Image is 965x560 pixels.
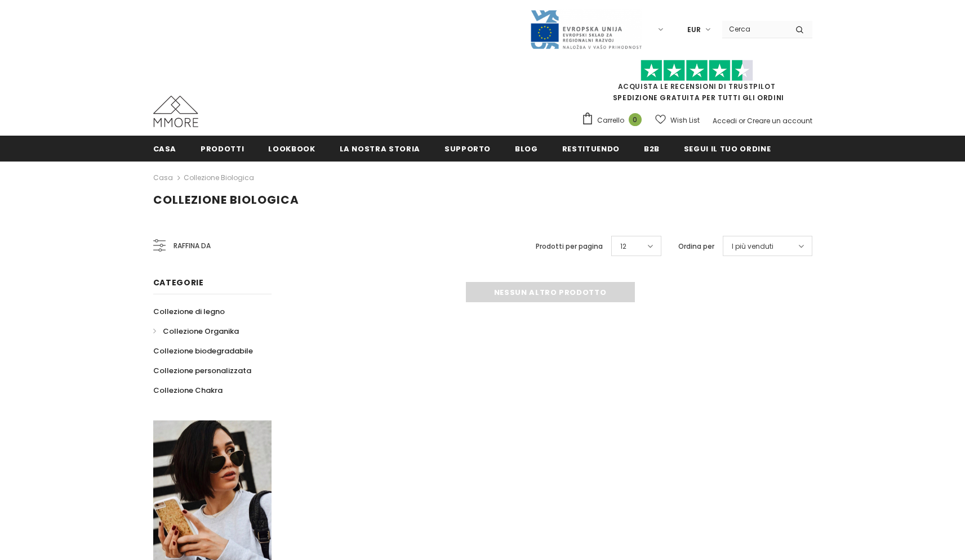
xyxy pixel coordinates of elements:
span: Restituendo [562,144,620,154]
label: Prodotti per pagina [536,241,603,252]
span: EUR [687,24,701,35]
a: Accedi [713,116,737,126]
a: Collezione Chakra [153,380,223,400]
a: Casa [153,171,173,185]
a: Collezione biodegradabile [153,341,253,361]
span: Carrello [597,115,624,126]
span: Collezione Chakra [153,385,223,396]
span: Collezione di legno [153,306,225,317]
a: Prodotti [201,136,244,161]
span: Raffina da [174,240,211,252]
a: Collezione Organika [153,321,239,341]
span: B2B [644,144,660,154]
label: Ordina per [678,241,714,252]
span: Blog [515,144,538,154]
span: La nostra storia [340,144,420,154]
a: Lookbook [268,136,315,161]
span: Prodotti [201,144,244,154]
img: Javni Razpis [530,9,642,50]
span: SPEDIZIONE GRATUITA PER TUTTI GLI ORDINI [581,65,812,102]
a: La nostra storia [340,136,420,161]
a: Creare un account [747,116,812,126]
a: Collezione personalizzata [153,361,251,380]
span: Wish List [670,115,700,126]
a: Acquista le recensioni di TrustPilot [618,82,776,91]
span: Collezione biodegradabile [153,346,253,356]
span: Collezione personalizzata [153,365,251,376]
span: Categorie [153,277,204,288]
span: Collezione Organika [163,326,239,337]
img: Fidati di Pilot Stars [641,60,753,82]
span: or [739,116,745,126]
span: 0 [629,113,642,126]
a: Blog [515,136,538,161]
span: Lookbook [268,144,315,154]
a: Carrello 0 [581,112,647,129]
img: Casi MMORE [153,96,198,127]
input: Search Site [722,21,787,37]
span: Segui il tuo ordine [684,144,771,154]
span: I più venduti [732,241,773,252]
a: Collezione biologica [184,173,254,182]
a: Javni Razpis [530,24,642,34]
a: Collezione di legno [153,302,225,321]
span: 12 [620,241,626,252]
span: supporto [444,144,491,154]
a: Restituendo [562,136,620,161]
span: Collezione biologica [153,192,299,208]
a: Wish List [655,110,700,130]
a: supporto [444,136,491,161]
a: Casa [153,136,177,161]
span: Casa [153,144,177,154]
a: B2B [644,136,660,161]
a: Segui il tuo ordine [684,136,771,161]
